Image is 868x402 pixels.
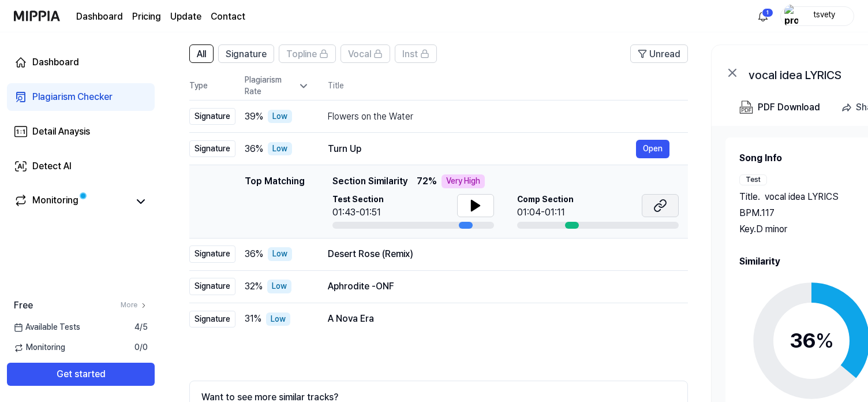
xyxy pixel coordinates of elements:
[341,44,390,63] button: Vocal
[189,140,235,158] div: Signature
[268,110,292,124] div: Low
[517,194,574,206] span: Comp Section
[32,159,72,173] div: Detect AI
[14,322,80,333] span: Available Tests
[630,44,688,63] button: Unread
[279,44,336,63] button: Topline
[762,8,773,17] div: 1
[245,110,263,124] span: 39 %
[328,280,669,293] div: Aphrodite -ONF
[245,75,309,97] div: Plagiarism Rate
[245,142,263,156] span: 36 %
[14,342,65,353] span: Monitoring
[267,280,291,293] div: Low
[286,47,317,61] span: Topline
[758,100,820,115] div: PDF Download
[76,10,123,24] a: Dashboard
[32,125,90,139] div: Detail Anaysis
[189,44,214,63] button: All
[417,174,437,188] span: 72 %
[121,300,148,310] a: More
[268,142,292,156] div: Low
[189,108,235,125] div: Signature
[348,47,371,61] span: Vocal
[226,47,267,61] span: Signature
[7,83,155,111] a: Plagiarism Checker
[189,72,235,100] th: Type
[332,194,384,206] span: Test Section
[328,110,669,124] div: Flowers on the Water
[395,44,437,63] button: Inst
[739,190,760,204] span: Title .
[815,328,834,353] span: %
[402,47,418,61] span: Inst
[636,140,669,158] button: Open
[32,55,79,69] div: Dashboard
[802,9,847,22] div: tsvety
[218,44,274,63] button: Signature
[245,174,305,229] div: Top Matching
[170,10,201,24] a: Update
[7,49,155,76] a: Dashboard
[32,90,113,104] div: Plagiarism Checker
[245,312,261,326] span: 31 %
[442,174,485,188] div: Very High
[197,47,206,61] span: All
[328,142,636,156] div: Turn Up
[134,342,148,353] span: 0 / 0
[32,193,78,210] div: Monitoring
[211,10,245,24] a: Contact
[784,5,798,28] img: profile
[739,100,753,114] img: PDF Download
[134,322,148,333] span: 4 / 5
[737,96,822,119] button: PDF Download
[649,47,680,61] span: Unread
[754,7,772,25] button: 알림1
[765,190,839,204] span: vocal idea LYRICS
[268,247,292,261] div: Low
[7,363,155,386] button: Get started
[790,325,834,356] div: 36
[189,311,235,328] div: Signature
[189,245,235,263] div: Signature
[189,278,235,295] div: Signature
[517,206,574,219] div: 01:04-01:11
[780,6,854,26] button: profiletsvety
[132,10,161,24] a: Pricing
[245,280,263,293] span: 32 %
[7,152,155,180] a: Detect AI
[756,9,770,23] img: 알림
[328,312,669,326] div: A Nova Era
[739,174,767,185] div: Test
[14,299,33,312] span: Free
[328,247,669,261] div: Desert Rose (Remix)
[328,72,688,100] th: Title
[332,206,384,219] div: 01:43-01:51
[332,174,407,188] span: Section Similarity
[7,118,155,146] a: Detail Anaysis
[14,193,129,210] a: Monitoring
[266,312,290,326] div: Low
[245,247,263,261] span: 36 %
